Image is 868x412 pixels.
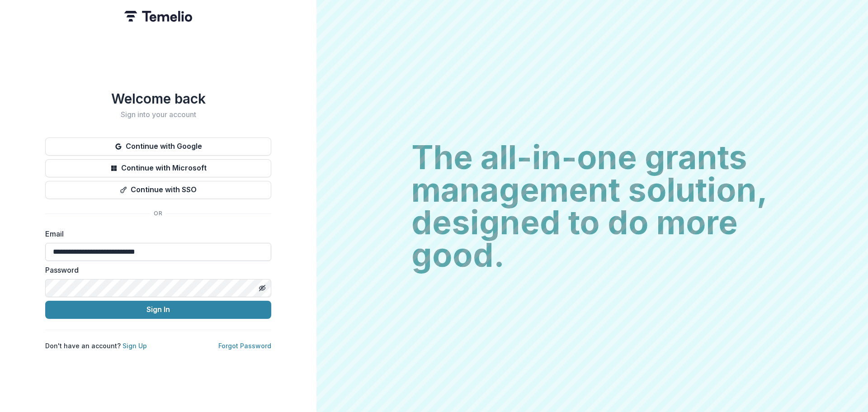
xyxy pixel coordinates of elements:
button: Continue with SSO [45,181,271,199]
button: Continue with Microsoft [45,159,271,177]
a: Sign Up [123,342,147,350]
button: Toggle password visibility [255,281,269,295]
button: Continue with Google [45,137,271,156]
p: Don't have an account? [45,341,147,350]
a: Forgot Password [218,342,271,350]
img: Temelio [124,11,192,22]
label: Email [45,228,266,239]
label: Password [45,265,266,275]
h1: Welcome back [45,90,271,107]
button: Sign In [45,301,271,319]
h2: Sign into your account [45,110,271,119]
